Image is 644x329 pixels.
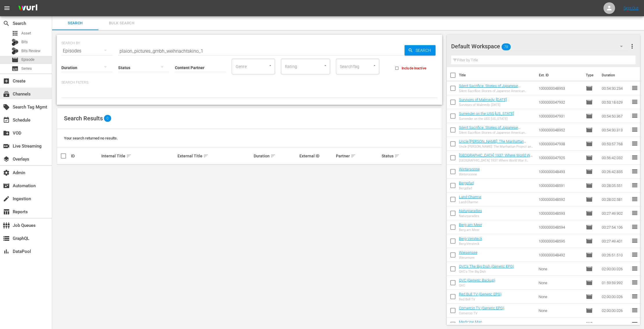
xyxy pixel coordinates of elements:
td: 00:54:50.367 [599,109,631,123]
a: QVC's The Big Dish (Generic EPG) [459,264,514,269]
td: 00:53:18.629 [599,95,631,109]
span: sort [126,153,131,159]
span: GraphQL [3,235,10,242]
a: Silent Sacrifice: Stories of Japanese American Incarceration - Part 2 [459,84,520,92]
td: None [536,262,584,276]
span: Bits [21,39,28,45]
a: Berg am Meer [459,223,482,227]
p: Search Filters: [61,80,438,85]
div: Bergpfad [459,186,474,190]
span: Search Results [64,115,103,122]
img: ans4CAIJ8jUAAAAAAAAAAAAAAAAAAAAAAAAgQb4GAAAAAAAAAAAAAAAAAAAAAAAAJMjXAAAAAAAAAAAAAAAAAAAAAAAAgAT5G... [14,1,42,15]
a: Bergpfad [459,181,474,185]
td: 1000000048492 [536,248,584,262]
button: Open [323,63,328,68]
span: Episode [586,238,593,245]
button: more_vert [629,39,636,53]
div: External Title [178,152,252,159]
span: Admin [3,169,10,176]
div: Wintersonne [459,172,480,176]
button: Search [405,45,436,56]
span: sort [351,153,356,159]
a: QVC (Generic Backup) [459,278,495,282]
div: Surrender on the USS [US_STATE] [459,117,514,121]
span: VOD [3,130,10,137]
div: Survivors of Malmedy: [DATE] [459,103,507,107]
a: Uncle [PERSON_NAME]: The Manhattan Project and Beyond [459,139,526,148]
a: Wiesensee [459,250,477,255]
td: 00:26:51.510 [599,248,631,262]
span: DataPool [3,248,10,255]
a: Sign Out [623,6,638,10]
span: reorder [631,126,638,133]
span: Live Streaming [3,143,10,150]
span: reorder [631,237,638,244]
td: 02:00:00.026 [599,304,631,317]
span: Episode [586,307,593,314]
span: Episode [586,265,593,272]
a: Medicine Man [459,320,482,324]
span: more_vert [629,43,636,50]
td: None [536,304,584,317]
td: 1000000048493 [536,165,584,179]
div: Wiesensee [459,256,477,260]
td: 00:28:02.581 [599,192,631,206]
span: reorder [631,223,638,230]
div: QVC's The Big Dish [459,270,514,273]
td: 1000000047938 [536,137,584,151]
span: reorder [631,265,638,272]
span: Overlays [3,156,10,163]
td: 1000000048591 [536,179,584,192]
a: Wintersonne [459,167,480,171]
td: 1000000048952 [536,123,584,137]
div: Episodes [61,43,112,59]
div: External ID [299,154,334,158]
th: Duration [598,67,633,83]
a: Silent Sacrifice: Stories of Japanese American Incarceration - Part 1 [459,125,520,134]
span: Episode [586,140,593,147]
span: Bulk Search [102,20,141,27]
td: 1000000048595 [536,234,584,248]
span: Episode [586,168,593,175]
div: Default Workspace [451,38,628,54]
span: Episode [12,56,19,63]
span: Episode [586,210,593,217]
a: Surrender on the USS [US_STATE] [459,111,514,116]
span: Episode [586,126,593,133]
span: reorder [631,251,638,258]
span: Asset [12,30,19,37]
span: Episode [586,293,593,300]
td: 00:27:54.106 [599,220,631,234]
span: Episode [586,279,593,286]
td: 01:59:59.992 [599,276,631,290]
span: reorder [631,140,638,147]
span: reorder [631,182,638,189]
a: Berg-Versteck [459,236,482,241]
td: 00:27:49.401 [599,234,631,248]
td: 1000000048594 [536,220,584,234]
td: 1000000048593 [536,206,584,220]
div: Berg am Meer [459,228,482,232]
th: Title [459,67,536,83]
div: Partner [336,152,380,159]
span: Job Queues [3,222,10,229]
div: Berg-Versteck [459,242,482,246]
span: Include Inactive [402,66,426,71]
span: sort [203,153,208,159]
span: Episode [586,196,593,203]
span: reorder [631,307,638,314]
span: reorder [631,154,638,161]
a: Naturparadies [459,209,482,213]
div: Uncle [PERSON_NAME]: The Manhattan Project and Beyond [459,145,534,148]
span: sort [270,153,276,159]
div: Duration [254,152,298,159]
span: Reports [3,208,10,215]
span: Episode [21,57,34,63]
td: 00:54:30.234 [599,81,631,95]
button: Open [372,63,377,68]
td: 00:28:05.551 [599,179,631,192]
span: Episode [586,99,593,106]
span: Search Tag Mgmt [3,104,10,111]
td: 1000000047932 [536,95,584,109]
td: 02:00:00.026 [599,262,631,276]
